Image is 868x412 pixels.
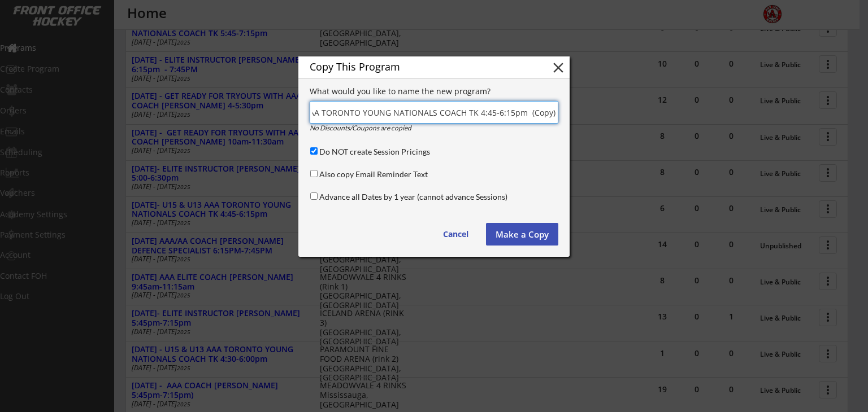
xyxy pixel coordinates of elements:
label: Advance all Dates by 1 year (cannot advance Sessions) [319,192,507,201]
div: What would you like to name the new program? [310,87,558,95]
label: Also copy Email Reminder Text [319,169,428,179]
div: No Discounts/Coupons are copied [310,125,476,132]
label: Do NOT create Session Pricings [319,147,430,156]
button: Cancel [432,223,480,246]
button: close [550,59,567,76]
div: Copy This Program [310,62,532,72]
button: Make a Copy [486,223,558,246]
